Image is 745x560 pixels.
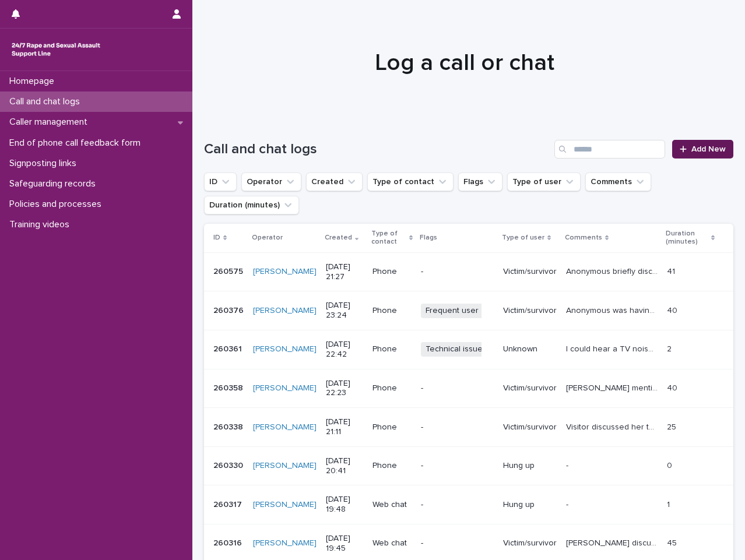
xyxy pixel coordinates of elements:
[306,172,363,191] button: Created
[5,178,105,189] p: Safeguarding records
[204,252,733,291] tr: 260575260575 [PERSON_NAME] [DATE] 21:27Phone-Victim/survivorAnonymous briefly discussed her previ...
[213,498,244,510] p: 260317
[326,301,363,320] p: [DATE] 23:24
[204,485,733,524] tr: 260317260317 [PERSON_NAME] [DATE] 19:48Web chat-Hung up-- 11
[372,344,412,354] p: Phone
[503,500,557,510] p: Hung up
[213,536,244,548] p: 260316
[566,459,571,471] p: -
[566,381,660,393] p: Hailee mentioned her experience of SV as a teenager, and Hailee explored her thoughts and feeling...
[213,381,245,393] p: 260358
[326,379,363,399] p: [DATE] 22:23
[372,306,412,316] p: Phone
[503,267,557,277] p: Victim/survivor
[326,417,363,437] p: [DATE] 21:11
[372,461,412,471] p: Phone
[566,304,660,316] p: Anonymous was having a flashback at the start of the call, kept repeating "ow it hurts". Once out...
[421,304,483,318] span: Frequent user
[253,383,317,393] a: [PERSON_NAME]
[253,267,317,277] a: [PERSON_NAME]
[667,265,677,277] p: 41
[9,38,103,61] img: rhQMoQhaT3yELyF149Cw
[503,383,557,393] p: Victim/survivor
[325,231,352,244] p: Created
[565,231,602,244] p: Comments
[5,138,150,149] p: End of phone call feedback form
[204,291,733,330] tr: 260376260376 [PERSON_NAME] [DATE] 23:24PhoneFrequent userVictim/survivorAnonymous was having a fl...
[204,446,733,485] tr: 260330260330 [PERSON_NAME] [DATE] 20:41Phone-Hung up-- 00
[204,369,733,408] tr: 260358260358 [PERSON_NAME] [DATE] 22:23Phone-Victim/survivor[PERSON_NAME] mentioned her experienc...
[667,381,680,393] p: 40
[5,96,89,107] p: Call and chat logs
[326,534,363,554] p: [DATE] 19:45
[421,383,494,393] p: -
[5,117,97,128] p: Caller management
[566,420,660,432] p: Visitor discussed her thoughts and feelings around her experience of SV and the number of agencie...
[367,172,454,191] button: Type of contact
[566,342,660,354] p: I could hear a TV noise in the background and the visitor saying "Hello" but it appears they coul...
[503,344,557,354] p: Unknown
[253,306,317,316] a: [PERSON_NAME]
[252,231,283,244] p: Operator
[5,219,79,230] p: Training videos
[421,422,494,432] p: -
[204,141,550,158] h1: Call and chat logs
[204,49,725,77] h1: Log a call or chat
[554,140,665,159] input: Search
[253,500,317,510] a: [PERSON_NAME]
[667,459,674,471] p: 0
[421,500,494,510] p: -
[667,304,680,316] p: 40
[421,461,494,471] p: -
[672,140,733,159] a: Add New
[666,227,708,249] p: Duration (minutes)
[372,500,412,510] p: Web chat
[667,536,679,548] p: 45
[5,76,64,87] p: Homepage
[458,172,502,191] button: Flags
[566,536,660,548] p: Kristina discussed her experience of SV by a work colleague. Kristina also discussed her family a...
[213,420,245,432] p: 260338
[372,267,412,277] p: Phone
[421,538,494,548] p: -
[326,456,363,476] p: [DATE] 20:41
[503,422,557,432] p: Victim/survivor
[326,495,363,515] p: [DATE] 19:48
[691,145,726,153] span: Add New
[213,459,245,471] p: 260330
[326,340,363,360] p: [DATE] 22:42
[667,498,672,510] p: 1
[566,498,571,510] p: -
[253,461,317,471] a: [PERSON_NAME]
[241,172,301,191] button: Operator
[585,172,651,191] button: Comments
[503,538,557,548] p: Victim/survivor
[421,342,515,357] span: Technical issue - other
[371,227,406,249] p: Type of contact
[5,158,86,169] p: Signposting links
[503,306,557,316] p: Victim/survivor
[667,342,674,354] p: 2
[213,304,246,316] p: 260376
[507,172,581,191] button: Type of user
[372,538,412,548] p: Web chat
[326,262,363,282] p: [DATE] 21:27
[213,342,244,354] p: 260361
[253,538,317,548] a: [PERSON_NAME]
[566,265,660,277] p: Anonymous briefly discussed her previous experiences of SV, visitor also briefly discussed though...
[503,461,557,471] p: Hung up
[420,231,437,244] p: Flags
[421,267,494,277] p: -
[253,422,317,432] a: [PERSON_NAME]
[213,265,245,277] p: 260575
[204,330,733,369] tr: 260361260361 [PERSON_NAME] [DATE] 22:42PhoneTechnical issue - otherUnknownI could hear a TV noise...
[204,196,299,214] button: Duration (minutes)
[667,420,679,432] p: 25
[502,231,544,244] p: Type of user
[372,422,412,432] p: Phone
[204,172,237,191] button: ID
[213,231,220,244] p: ID
[204,408,733,447] tr: 260338260338 [PERSON_NAME] [DATE] 21:11Phone-Victim/survivorVisitor discussed her thoughts and fe...
[372,383,412,393] p: Phone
